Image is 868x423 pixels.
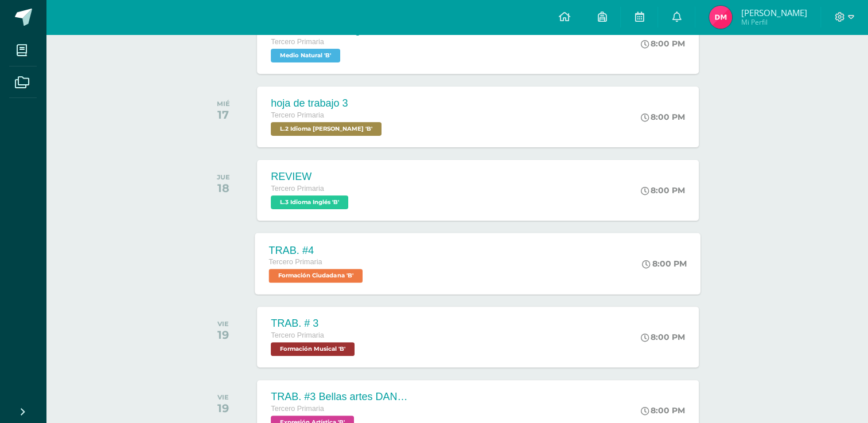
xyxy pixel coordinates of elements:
[641,112,685,122] div: 8:00 PM
[217,401,229,415] div: 19
[641,332,685,342] div: 8:00 PM
[271,185,324,193] span: Tercero Primaria
[269,244,366,256] div: TRAB. #4
[709,6,732,29] img: 0fd268829176a994e5f8428dd2c9d25b.png
[271,405,324,413] span: Tercero Primaria
[217,173,230,181] div: JUE
[271,195,348,209] span: L.3 Idioma Inglés 'B'
[271,49,340,62] span: Medio Natural 'B'
[271,97,384,109] div: hoja de trabajo 3
[741,17,807,27] span: Mi Perfil
[217,181,230,195] div: 18
[641,185,685,195] div: 8:00 PM
[271,122,382,136] span: L.2 Idioma Maya Kaqchikel 'B'
[271,318,357,330] div: TRAB. # 3
[643,258,687,269] div: 8:00 PM
[217,320,229,328] div: VIE
[217,100,230,108] div: MIÉ
[269,258,322,266] span: Tercero Primaria
[741,7,807,18] span: [PERSON_NAME]
[271,38,324,46] span: Tercero Primaria
[217,108,230,122] div: 17
[271,111,324,119] span: Tercero Primaria
[217,393,229,401] div: VIE
[641,38,685,49] div: 8:00 PM
[271,391,408,403] div: TRAB. #3 Bellas artes DANZA
[271,171,351,183] div: REVIEW
[217,328,229,342] div: 19
[641,405,685,416] div: 8:00 PM
[269,269,363,283] span: Formación Ciudadana 'B'
[271,342,355,356] span: Formación Musical 'B'
[271,331,324,339] span: Tercero Primaria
